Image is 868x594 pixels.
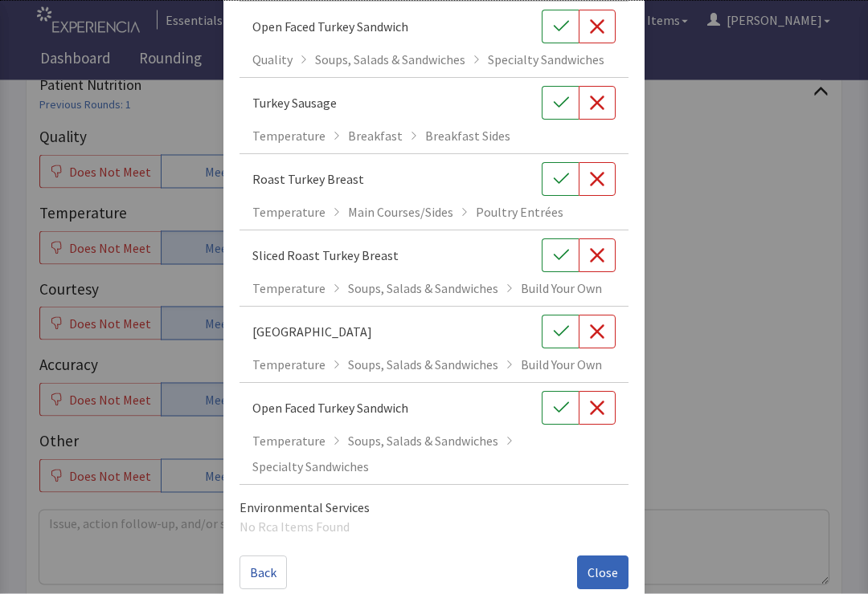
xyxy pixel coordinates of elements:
[252,399,408,418] p: Open Faced Turkey Sandwich
[240,498,628,518] p: Environmental Services
[252,279,616,299] div: Temperature Soups, Salads & Sandwiches Build Your Own
[252,18,408,37] p: Open Faced Turkey Sandwich
[577,556,628,590] button: Close
[252,94,337,113] p: Turkey Sausage
[252,203,616,222] div: Temperature Main Courses/Sides Poultry Entrées
[240,556,287,590] button: Back
[252,356,616,375] div: Temperature Soups, Salads & Sandwiches Build Your Own
[252,170,364,189] p: Roast Turkey Breast
[252,51,616,70] div: Quality Soups, Salads & Sandwiches Specialty Sandwiches
[240,518,628,537] p: No Rca Items Found
[252,246,399,266] p: Sliced Roast Turkey Breast
[252,127,616,146] div: Temperature Breakfast Breakfast Sides
[252,323,372,342] p: [GEOGRAPHIC_DATA]
[588,563,618,583] span: Close
[250,563,276,583] span: Back
[252,432,616,477] div: Temperature Soups, Salads & Sandwiches Specialty Sandwiches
